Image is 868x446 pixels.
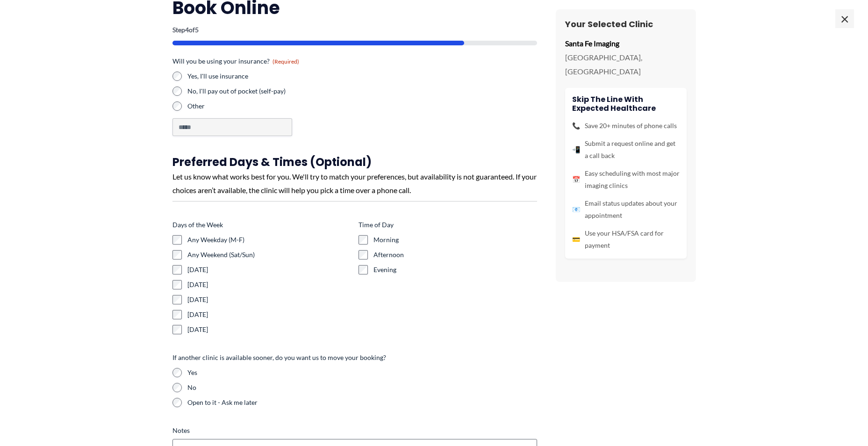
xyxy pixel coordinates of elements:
label: Afternoon [373,250,537,259]
label: Yes [187,368,537,377]
label: Any Weekday (M-F) [187,235,351,245]
label: Morning [373,235,537,245]
label: Open to it - Ask me later [187,398,537,407]
span: 📞 [572,120,580,132]
label: [DATE] [187,325,351,334]
h3: Preferred Days & Times (Optional) [172,155,537,169]
label: [DATE] [187,295,351,304]
span: (Required) [273,58,299,65]
label: No, I'll pay out of pocket (self-pay) [187,86,351,96]
label: [DATE] [187,265,351,274]
li: Submit a request online and get a call back [572,137,680,162]
label: Any Weekend (Sat/Sun) [187,250,351,259]
label: Other [187,101,351,111]
span: 💳 [572,233,580,245]
legend: If another clinic is available sooner, do you want us to move your booking? [172,353,386,362]
legend: Time of Day [359,220,394,230]
li: Save 20+ minutes of phone calls [572,120,680,132]
p: Santa Fe Imaging [565,36,687,50]
label: [DATE] [187,310,351,319]
label: No [187,383,537,392]
div: Let us know what works best for you. We'll try to match your preferences, but availability is not... [172,170,537,197]
legend: Days of the Week [172,220,223,230]
li: Use your HSA/FSA card for payment [572,227,680,252]
span: 📅 [572,173,580,186]
h3: Your Selected Clinic [565,19,687,29]
span: × [835,9,854,28]
li: Easy scheduling with most major imaging clinics [572,167,680,192]
label: Evening [373,265,537,274]
label: [DATE] [187,280,351,289]
span: 📧 [572,203,580,216]
label: Yes, I'll use insurance [187,72,351,81]
legend: Will you be using your insurance? [172,57,299,66]
span: 📲 [572,144,580,156]
p: Step of [172,27,537,33]
span: 5 [195,26,199,34]
p: [GEOGRAPHIC_DATA], [GEOGRAPHIC_DATA] [565,50,687,78]
li: Email status updates about your appointment [572,197,680,222]
input: Other Choice, please specify [172,118,292,136]
h4: Skip the line with Expected Healthcare [572,95,680,113]
span: 4 [185,26,189,34]
label: Notes [172,426,537,435]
